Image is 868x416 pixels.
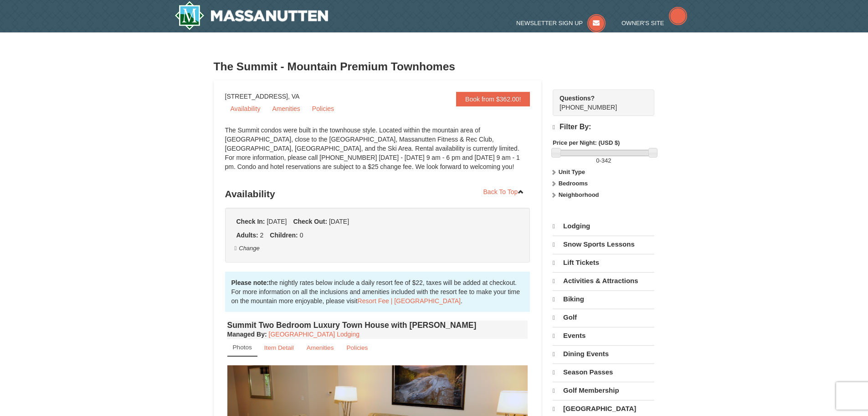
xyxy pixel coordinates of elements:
[234,243,260,253] button: Change
[553,156,654,165] label: -
[560,94,638,111] span: [PHONE_NUMBER]
[553,327,654,344] a: Events
[225,185,530,203] h3: Availability
[553,272,654,290] a: Activities & Attractions
[621,20,687,26] a: Owner's Site
[260,232,264,239] span: 2
[214,58,655,76] h3: The Summit - Mountain Premium Townhomes
[516,20,606,26] a: Newsletter Sign Up
[560,95,595,102] strong: Questions?
[553,363,654,381] a: Season Passes
[358,297,461,305] a: Resort Fee | [GEOGRAPHIC_DATA]
[559,180,588,187] strong: Bedrooms
[236,232,258,239] strong: Adults:
[553,309,654,326] a: Golf
[553,236,654,253] a: Snow Sports Lessons
[553,139,620,146] strong: Price per Night: (USD $)
[227,331,267,338] strong: :
[516,20,583,26] span: Newsletter Sign Up
[559,169,585,175] strong: Unit Type
[227,321,528,330] h4: Summit Two Bedroom Luxury Town House with [PERSON_NAME]
[478,185,530,199] a: Back To Top
[225,126,530,180] div: The Summit condos were built in the townhouse style. Located within the mountain area of [GEOGRAP...
[329,218,349,225] span: [DATE]
[264,344,294,351] small: Item Detail
[227,339,257,357] a: Photos
[301,339,340,357] a: Amenities
[346,344,368,351] small: Policies
[269,331,360,338] a: [GEOGRAPHIC_DATA] Lodging
[553,123,654,132] h4: Filter By:
[307,102,339,116] a: Policies
[300,232,303,239] span: 0
[175,1,329,30] a: Massanutten Resort
[553,218,654,235] a: Lodging
[596,157,599,164] span: 0
[270,232,298,239] strong: Children:
[553,382,654,399] a: Golf Membership
[231,279,269,286] strong: Please note:
[258,339,300,357] a: Item Detail
[621,20,664,26] span: Owner's Site
[559,191,599,198] strong: Neighborhood
[553,345,654,363] a: Dining Events
[227,331,265,338] span: Managed By
[233,344,252,351] small: Photos
[293,218,327,225] strong: Check Out:
[340,339,374,357] a: Policies
[456,92,530,106] a: Book from $362.00!
[307,344,334,351] small: Amenities
[236,218,265,225] strong: Check In:
[601,157,611,164] span: 342
[225,272,530,312] div: the nightly rates below include a daily resort fee of $22, taxes will be added at checkout. For m...
[553,290,654,308] a: Biking
[267,102,305,116] a: Amenities
[225,102,266,116] a: Availability
[553,254,654,271] a: Lift Tickets
[175,1,329,30] img: Massanutten Resort Logo
[267,218,287,225] span: [DATE]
